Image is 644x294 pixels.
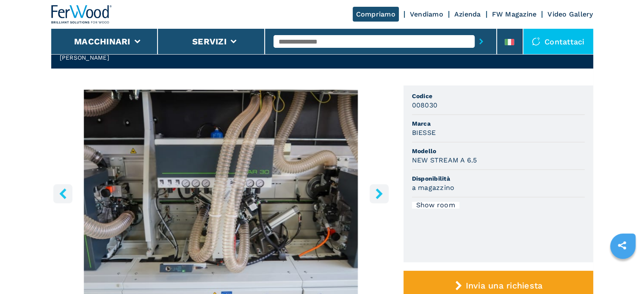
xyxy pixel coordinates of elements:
[53,184,72,203] button: left-button
[412,92,585,100] span: Codice
[412,183,455,192] h3: a magazzino
[412,100,438,110] h3: 008030
[412,202,459,209] div: Show room
[370,184,389,203] button: right-button
[412,155,477,165] h3: NEW STREAM A 6.5
[74,36,130,47] button: Macchinari
[412,174,585,183] span: Disponibilità
[353,7,399,22] a: Compriamo
[192,36,227,47] button: Servizi
[475,32,488,51] button: submit-button
[492,10,537,18] a: FW Magazine
[532,37,540,46] img: Contattaci
[611,235,633,256] a: sharethis
[60,53,217,62] h2: [PERSON_NAME]
[51,5,112,24] img: Ferwood
[410,10,443,18] a: Vendiamo
[412,119,585,128] span: Marca
[412,128,436,137] h3: BIESSE
[523,29,593,54] div: Contattaci
[465,280,542,291] span: Invia una richiesta
[547,10,593,18] a: Video Gallery
[412,147,585,155] span: Modello
[454,10,481,18] a: Azienda
[608,256,638,288] iframe: Chat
